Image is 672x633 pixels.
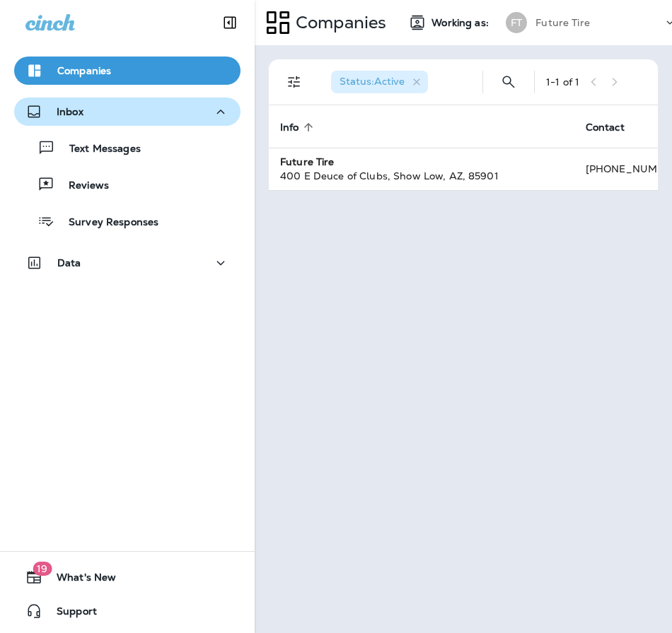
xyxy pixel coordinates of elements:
button: 19What's New [14,563,241,591]
button: Companies [14,57,241,85]
span: Support [42,605,97,622]
button: Survey Responses [14,206,241,236]
span: Info [280,122,299,134]
p: Inbox [57,106,83,117]
span: 19 [33,562,52,576]
span: Status : Active [340,75,405,88]
div: 1 - 1 of 1 [546,76,579,88]
button: Support [14,597,241,625]
p: Future Tire [535,17,590,28]
button: Text Messages [14,133,241,162]
strong: Future Tire [280,155,335,168]
button: Collapse Sidebar [210,8,250,37]
p: Data [57,257,81,268]
span: Info [280,121,318,134]
p: Companies [290,12,386,33]
p: Companies [57,65,111,76]
button: Data [14,249,241,277]
button: Filters [280,68,308,96]
p: Text Messages [55,143,141,156]
span: Contact [586,122,625,134]
button: Search Companies [494,68,523,96]
button: Inbox [14,97,241,126]
button: Reviews [14,170,241,199]
span: Working as: [431,17,492,29]
p: Survey Responses [54,216,158,230]
div: 400 E Deuce of Clubs , Show Low , AZ , 85901 [280,169,563,183]
div: Status:Active [331,71,428,93]
div: FT [506,12,527,33]
p: Reviews [54,179,109,193]
span: What's New [42,572,116,588]
span: Contact [586,121,643,134]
